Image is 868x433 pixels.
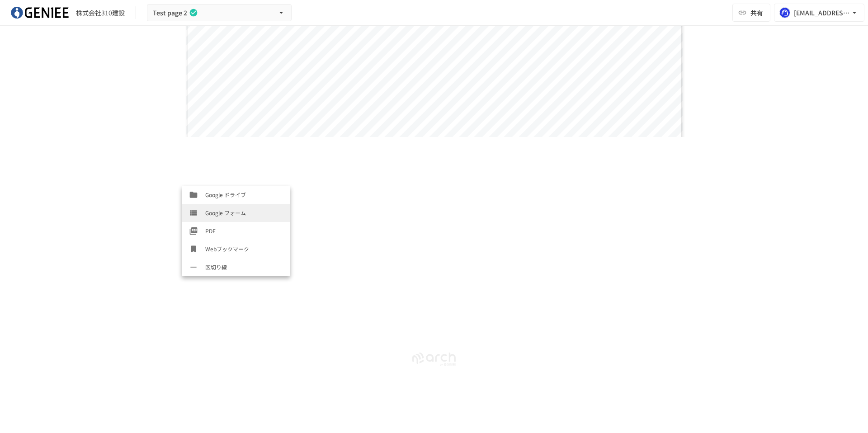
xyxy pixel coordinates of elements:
img: mDIuM0aA4TOBKl0oB3pspz7XUBGXdoniCzRRINgIxkl [11,5,69,20]
button: Test page 2 [147,4,292,22]
span: Google フォーム [205,208,283,217]
span: Webブックマーク [205,245,283,253]
span: PDF [205,226,283,235]
span: 共有 [750,8,763,18]
button: [EMAIL_ADDRESS][DOMAIN_NAME] [774,4,864,22]
div: [EMAIL_ADDRESS][DOMAIN_NAME] [794,7,850,19]
div: 株式会社310建設 [76,8,125,18]
button: 共有 [732,4,770,22]
div: Typeahead menu [182,174,686,186]
span: Google ドライブ [205,190,283,199]
span: Test page 2 [153,7,187,19]
span: 区切り線 [205,263,283,271]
